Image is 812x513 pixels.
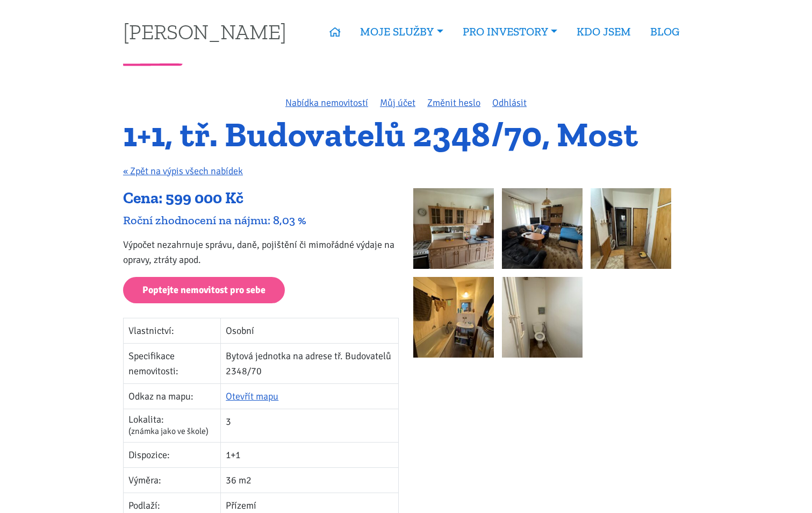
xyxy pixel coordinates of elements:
td: 1+1 [221,442,399,467]
a: [PERSON_NAME] [123,21,286,42]
td: 3 [221,409,399,442]
a: Otevřít mapu [226,390,278,402]
span: (známka jako ve škole) [128,426,209,437]
a: Poptejte nemovitost pro sebe [123,277,285,303]
a: PRO INVESTORY [453,19,567,44]
td: Odkaz na mapu: [124,383,221,409]
a: Můj účet [380,97,415,109]
div: Roční zhodnocení na nájmu: 8,03 % [123,213,399,227]
td: 36 m2 [221,467,399,493]
a: Nabídka nemovitostí [285,97,368,109]
h1: 1+1, tř. Budovatelů 2348/70, Most [123,120,689,149]
td: Osobní [221,318,399,343]
td: Lokalita: [124,409,221,442]
a: Změnit heslo [427,97,480,109]
a: « Zpět na výpis všech nabídek [123,165,243,177]
a: MOJE SLUŽBY [350,19,452,44]
td: Bytová jednotka na adrese tř. Budovatelů 2348/70 [221,343,399,383]
td: Specifikace nemovitosti: [124,343,221,383]
td: Vlastnictví: [124,318,221,343]
td: Výměra: [124,467,221,493]
a: Odhlásit [492,97,527,109]
a: BLOG [641,19,689,44]
a: KDO JSEM [567,19,641,44]
p: Výpočet nezahrnuje správu, daně, pojištění či mimořádné výdaje na opravy, ztráty apod. [123,237,399,267]
div: Cena: 599 000 Kč [123,188,399,209]
td: Dispozice: [124,442,221,467]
